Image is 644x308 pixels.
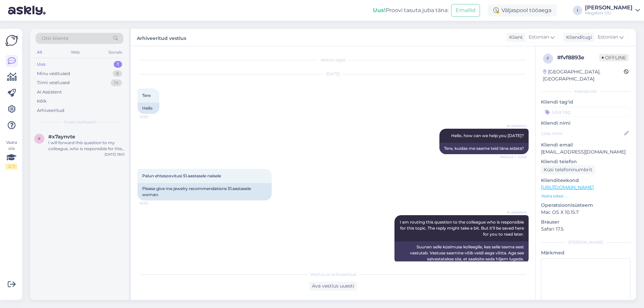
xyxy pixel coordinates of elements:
p: Kliendi email [541,141,631,148]
input: Lisa tag [541,107,631,117]
div: Kliendi info [541,88,631,95]
p: Brauser [541,219,631,226]
div: Please give me jewelry recommendations 51.aastasele woman. [138,183,272,200]
p: Safari 17.5 [541,226,631,233]
p: Kliendi tag'id [541,99,631,106]
div: I will forward this question to my colleague, who is responsible for this. The reply will be here... [48,140,125,152]
div: Web [69,48,81,57]
div: Megafort OÜ [585,10,633,16]
div: [PERSON_NAME] [541,239,631,245]
p: Klienditeekond [541,177,631,184]
div: Minu vestlused [37,70,70,77]
div: # fvf8893e [557,54,599,62]
div: Socials [107,48,123,57]
span: 10:03 [140,201,165,206]
div: Kõik [37,98,47,105]
div: [DATE] [138,71,529,77]
a: [PERSON_NAME]Megafort OÜ [585,5,640,16]
div: 1 [114,61,122,68]
p: Operatsioonisüsteem [541,202,631,209]
span: Nähtud ✓ 10:03 [500,155,527,160]
div: [GEOGRAPHIC_DATA], [GEOGRAPHIC_DATA] [543,68,624,82]
span: I am routing this question to the colleague who is responsible for this topic. The reply might ta... [400,220,525,237]
div: AI Assistent [37,89,62,96]
div: Vaata siia [5,139,17,170]
div: 14 [111,79,122,86]
span: Otsi kliente [42,35,68,42]
a: [URL][DOMAIN_NAME] [541,184,594,190]
b: Uus! [373,7,386,13]
span: 10:03 [140,114,165,119]
div: Arhiveeritud [37,107,64,114]
span: Vestlus on arhiveeritud [310,271,356,278]
span: AI Assistent [501,123,527,128]
div: Väljaspool tööaega [488,4,557,16]
div: Klient [506,34,523,41]
div: Klienditugi [563,34,592,41]
span: Tere [142,93,151,98]
div: Hello [138,103,159,114]
span: x [38,136,41,141]
p: Kliendi nimi [541,120,631,127]
p: Märkmed [541,249,631,256]
div: I [573,6,582,15]
p: Kliendi telefon [541,158,631,165]
div: Küsi telefoninumbrit [541,165,595,174]
div: Tiimi vestlused [37,79,70,86]
div: [DATE] 18:01 [105,152,125,157]
div: Tere, kuidas me saame teid täna aidata? [439,143,529,154]
button: Emailid [451,4,480,17]
div: 2 / 3 [5,164,17,170]
label: Arhiveeritud vestlus [137,33,186,42]
span: f [547,56,549,61]
p: [EMAIL_ADDRESS][DOMAIN_NAME] [541,148,631,156]
div: Suunan selle küsimuse kolleegile, kes selle teema eest vastutab. Vastuse saamine võib veidi aega ... [394,241,529,265]
div: 8 [113,70,122,77]
p: Mac OS X 10.15.7 [541,209,631,216]
span: AI Assistent [501,210,527,215]
span: Uued vestlused [64,119,95,125]
div: Proovi tasuta juba täna: [373,6,448,14]
span: Palun ehtesoovitusi 51.aastasele naisele [142,173,221,178]
p: Vaata edasi ... [541,193,631,199]
img: Askly Logo [5,34,18,47]
span: #x7aynvte [48,134,75,140]
div: Ava vestlus uuesti [309,282,357,291]
span: Estonian [598,34,618,41]
div: Vestlus algas [138,57,529,63]
span: Offline [599,54,629,61]
input: Lisa nimi [541,130,623,137]
span: Hello, how can we help you [DATE]? [451,133,524,138]
span: Estonian [529,34,549,41]
div: [PERSON_NAME] [585,5,633,10]
div: Uus [37,61,46,68]
div: All [36,48,43,57]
